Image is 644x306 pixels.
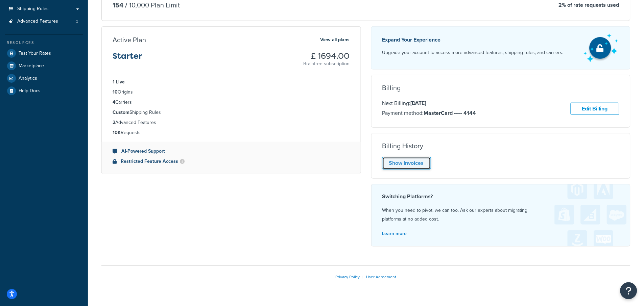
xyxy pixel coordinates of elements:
[5,40,83,46] div: Resources
[19,51,51,56] span: Test Your Rates
[304,52,350,60] h3: £ 1694.00
[382,35,564,45] p: Expand Your Experience
[411,99,426,107] strong: [DATE]
[382,84,401,92] h3: Billing
[382,230,407,237] a: Learn more
[382,99,476,108] p: Next Billing:
[76,19,78,24] span: 3
[123,0,180,10] p: 10,000 Plan Limit
[363,274,364,280] span: |
[113,99,350,106] li: Carriers
[335,274,360,280] a: Privacy Policy
[559,0,619,10] p: 2 % of rate requests used
[5,15,83,28] li: Advanced Features
[382,109,476,118] p: Payment method:
[371,26,631,70] a: Expand Your Experience Upgrade your account to access more advanced features, shipping rules, and...
[113,148,350,155] li: AI-Powered Support
[5,72,83,84] a: Analytics
[382,142,424,150] h3: Billing History
[366,274,397,280] a: User Agreement
[19,76,37,81] span: Analytics
[17,19,58,24] span: Advanced Features
[424,109,476,117] strong: MasterCard •••• 4144
[113,109,350,116] li: Shipping Rules
[620,282,637,299] button: Open Resource Center
[571,103,619,115] a: Edit Billing
[5,47,83,59] a: Test Your Rates
[113,0,123,10] p: 154
[320,35,350,44] a: View all plans
[19,63,44,69] span: Marketplace
[113,99,115,106] strong: 4
[382,193,620,201] h4: Switching Platforms?
[382,48,564,57] p: Upgrade your account to access more advanced features, shipping rules, and carriers.
[5,3,83,15] a: Shipping Rules
[113,119,115,126] strong: 2
[113,78,125,85] strong: 1 Live
[113,158,350,165] li: Restricted Feature Access
[5,60,83,72] a: Marketplace
[304,60,350,67] p: Braintree subscription
[113,36,146,44] h3: Active Plan
[113,52,142,66] h3: Starter
[113,109,129,116] strong: Custom
[113,129,350,136] li: Requests
[113,88,118,96] strong: 10
[5,85,83,97] a: Help Docs
[113,119,350,126] li: Advanced Features
[19,88,41,94] span: Help Docs
[382,206,620,224] p: When you need to pivot, we can too. Ask our experts about migrating platforms at no added cost.
[17,6,49,12] span: Shipping Rules
[113,129,121,136] strong: 10K
[113,88,350,96] li: Origins
[5,15,83,28] a: Advanced Features 3
[382,157,431,170] a: Show Invoices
